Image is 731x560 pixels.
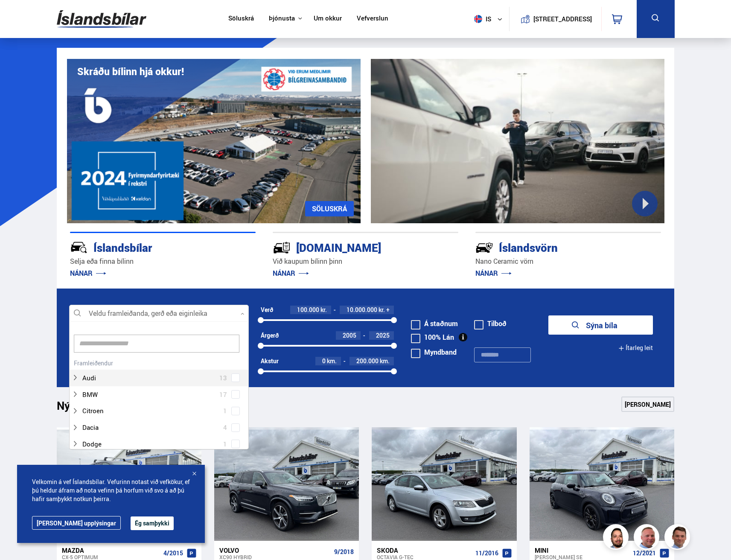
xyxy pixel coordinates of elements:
[380,358,390,365] span: km.
[618,338,653,358] button: Ítarleg leit
[62,554,160,560] div: CX-5 OPTIMUM
[535,546,629,554] div: Mini
[475,239,631,254] div: Íslandsvörn
[219,554,331,560] div: XC90 HYBRID
[261,306,273,313] div: Verð
[322,357,326,365] span: 0
[269,15,295,23] button: Þjónusta
[376,331,390,339] span: 2025
[604,525,630,551] img: nhp88E3Fdnt1Opn2.png
[131,516,174,530] button: Ég samþykki
[537,15,589,23] button: [STREET_ADDRESS]
[327,358,337,365] span: km.
[621,397,674,412] a: [PERSON_NAME]
[334,548,354,555] span: 9/2018
[70,239,225,254] div: Íslandsbílar
[535,554,629,560] div: [PERSON_NAME] SE
[223,421,227,434] span: 4
[411,320,458,327] label: Á staðnum
[57,399,125,417] h1: Nýtt á skrá
[223,438,227,450] span: 1
[411,334,454,341] label: 100% Lán
[32,478,190,503] span: Velkomin á vef Íslandsbílar. Vefurinn notast við vefkökur, ef þú heldur áfram að nota vefinn þá h...
[163,550,183,557] span: 4/2015
[379,306,385,313] span: kr.
[314,15,342,23] a: Um okkur
[305,201,354,216] a: SÖLUSKRÁ
[70,239,88,257] img: JRvxyua_JYH6wB4c.svg
[475,550,498,557] span: 11/2016
[219,372,227,384] span: 13
[411,349,457,356] label: Myndband
[475,268,512,278] a: NÁNAR
[357,15,388,23] a: Vefverslun
[273,257,458,266] p: Við kaupum bílinn þinn
[219,546,331,554] div: Volvo
[219,388,227,401] span: 17
[62,546,160,554] div: Mazda
[386,306,390,313] span: +
[474,320,507,327] label: Tilboð
[320,306,327,313] span: kr.
[474,15,482,23] img: svg+xml;base64,PHN2ZyB4bWxucz0iaHR0cDovL3d3dy53My5vcmcvMjAwMC9zdmciIHdpZHRoPSI1MTIiIGhlaWdodD0iNT...
[471,15,492,23] span: is
[261,358,279,365] div: Akstur
[377,546,472,554] div: Skoda
[343,331,356,339] span: 2005
[666,525,691,551] img: FbJEzSuNWCJXmdc-.webp
[548,315,653,335] button: Sýna bíla
[223,405,227,417] span: 1
[273,239,428,254] div: [DOMAIN_NAME]
[475,257,661,266] p: Nano Ceramic vörn
[67,59,361,223] img: eKx6w-_Home_640_.png
[356,357,379,365] span: 200.000
[32,516,121,530] a: [PERSON_NAME] upplýsingar
[70,257,256,266] p: Selja eða finna bílinn
[635,525,661,551] img: siFngHWaQ9KaOqBr.png
[57,5,146,33] img: G0Ugv5HjCgRt.svg
[297,306,319,314] span: 100.000
[347,306,377,314] span: 10.000.000
[228,15,254,23] a: Söluskrá
[261,332,279,339] div: Árgerð
[377,554,472,560] div: Octavia G-TEC
[633,550,656,557] span: 12/2021
[475,239,493,257] img: -Svtn6bYgwAsiwNX.svg
[471,6,509,32] button: is
[273,268,309,278] a: NÁNAR
[70,268,106,278] a: NÁNAR
[77,66,184,77] h1: Skráðu bílinn hjá okkur!
[514,7,597,31] a: [STREET_ADDRESS]
[273,239,291,257] img: tr5P-W3DuiFaO7aO.svg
